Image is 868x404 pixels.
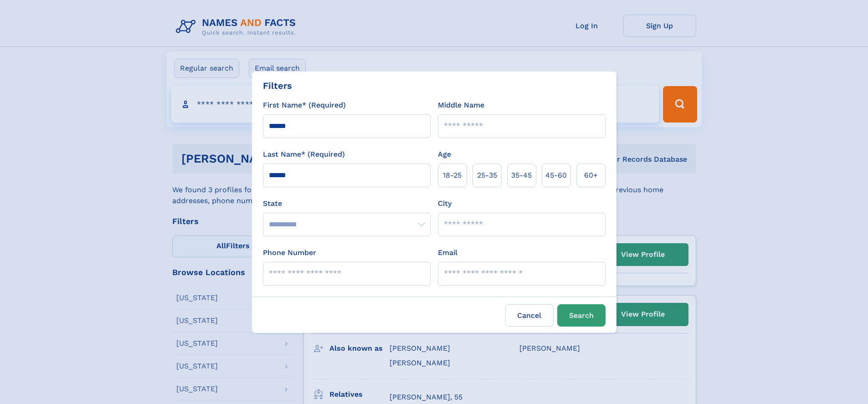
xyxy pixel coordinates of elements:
span: 60+ [584,170,598,181]
label: Email [438,247,457,258]
label: Age [438,149,451,160]
label: Phone Number [263,247,316,258]
label: Middle Name [438,100,484,111]
span: 35‑45 [511,170,532,181]
span: 45‑60 [545,170,567,181]
label: City [438,198,452,209]
span: 25‑35 [477,170,497,181]
label: First Name* (Required) [263,100,346,111]
label: Last Name* (Required) [263,149,345,160]
div: Filters [263,79,292,92]
label: State [263,198,431,209]
button: Search [557,304,606,327]
span: 18‑25 [443,170,462,181]
label: Cancel [505,304,554,327]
